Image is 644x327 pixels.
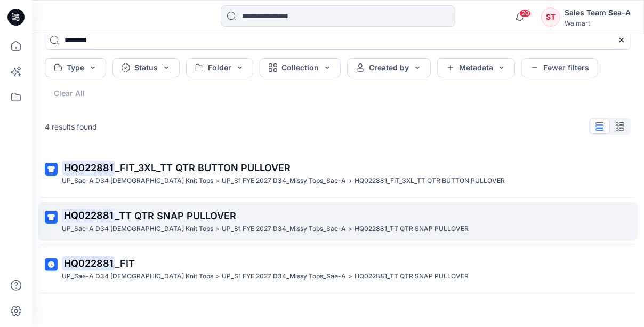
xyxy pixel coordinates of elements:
button: Folder [186,58,253,77]
p: > [348,271,352,282]
p: UP_S1 FYE 2027 D34_Missy Tops_Sae-A [222,224,346,235]
button: Metadata [437,58,515,77]
span: _FIT_3XL_TT QTR BUTTON PULLOVER [115,162,291,173]
p: UP_Sae-A D34 Ladies Knit Tops [62,176,213,187]
div: Walmart [565,19,631,27]
p: HQ022881_TT QTR SNAP PULLOVER [355,271,469,282]
p: UP_S1 FYE 2027 D34_Missy Tops_Sae-A [222,176,346,187]
p: UP_S1 FYE 2027 D34_Missy Tops_Sae-A [222,271,346,282]
p: HQ022881_TT QTR SNAP PULLOVER [355,224,469,235]
div: ST [541,7,560,27]
p: > [348,224,352,235]
span: 20 [519,9,531,18]
a: HQ022881_FITUP_Sae-A D34 [DEMOGRAPHIC_DATA] Knit Tops>UP_S1 FYE 2027 D34_Missy Tops_Sae-A>HQ02288... [38,250,638,289]
span: _TT QTR SNAP PULLOVER [115,210,236,221]
p: UP_Sae-A D34 Ladies Knit Tops [62,271,213,282]
div: Sales Team Sea-A [565,6,631,19]
p: HQ022881_FIT_3XL_TT QTR BUTTON PULLOVER [355,176,505,187]
button: Status [112,58,180,77]
button: Fewer filters [521,58,598,77]
p: > [215,176,220,187]
mark: HQ022881 [62,160,115,175]
mark: HQ022881 [62,208,115,223]
p: > [215,271,220,282]
button: Type [45,58,106,77]
span: _FIT [115,258,135,269]
p: 4 results found [45,121,97,132]
p: > [348,176,352,187]
a: HQ022881_TT QTR SNAP PULLOVERUP_Sae-A D34 [DEMOGRAPHIC_DATA] Knit Tops>UP_S1 FYE 2027 D34_Missy T... [38,202,638,241]
button: Collection [260,58,341,77]
p: > [215,224,220,235]
p: UP_Sae-A D34 Ladies Knit Tops [62,224,213,235]
mark: HQ022881 [62,256,115,271]
a: HQ022881_FIT_3XL_TT QTR BUTTON PULLOVERUP_Sae-A D34 [DEMOGRAPHIC_DATA] Knit Tops>UP_S1 FYE 2027 D... [38,154,638,193]
button: Created by [347,58,431,77]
